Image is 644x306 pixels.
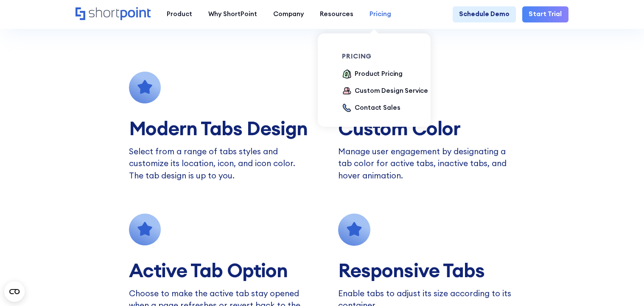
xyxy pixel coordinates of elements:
p: Select from a range of tabs styles and customize its location, icon, and icon color. The tab desi... [129,145,306,181]
a: Contact Sales [342,103,400,114]
div: Company [273,9,304,19]
div: Contact Sales [355,103,400,113]
a: Product Pricing [342,69,403,80]
h2: Active Tab Option [129,259,325,281]
div: Resources [320,9,353,19]
a: Custom Design Service [342,86,428,97]
div: Product [167,9,192,19]
a: Why ShortPoint [200,6,265,22]
h2: Modern Tabs Design [129,117,325,139]
div: Custom Design Service [355,86,428,96]
a: Pricing [361,6,399,22]
div: Pricing [370,9,391,19]
a: Home [76,7,150,21]
a: Product [159,6,200,22]
h2: Custom Color [338,117,535,139]
h2: Responsive Tabs [338,259,535,281]
div: pricing [342,53,432,59]
button: Open CMP widget [4,281,25,302]
iframe: Chat Widget [602,265,644,306]
div: Why ShortPoint [208,9,257,19]
a: Resources [312,6,361,22]
div: Product Pricing [355,69,403,79]
p: Manage user engagement by designating a tab color for active tabs, inactive tabs, and hover anima... [338,145,515,181]
a: Schedule Demo [453,6,516,22]
a: Company [265,6,312,22]
a: Start Trial [522,6,568,22]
